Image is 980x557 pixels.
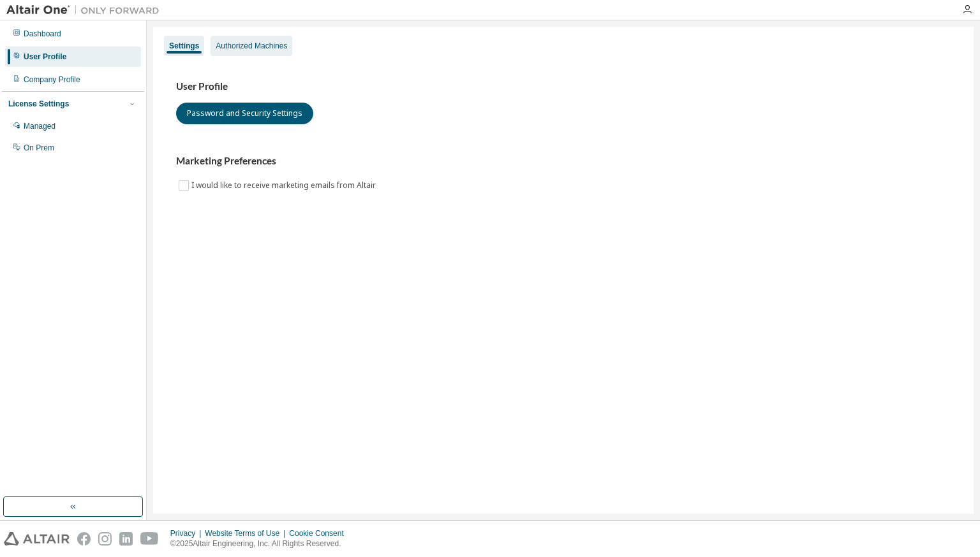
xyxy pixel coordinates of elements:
[216,41,287,51] div: Authorized Machines
[77,532,91,546] img: facebook.svg
[176,155,951,168] h3: Marketing Preferences
[140,532,159,546] img: youtube.svg
[119,532,133,546] img: linkedin.svg
[24,143,54,153] div: On Prem
[98,532,112,546] img: instagram.svg
[176,80,951,93] h3: User Profile
[24,75,80,85] div: Company Profile
[289,528,351,539] div: Cookie Consent
[4,532,70,546] img: altair_logo.svg
[191,178,378,193] label: I would like to receive marketing emails from Altair
[170,539,352,549] p: © 2025 Altair Engineering, Inc. All Rights Reserved.
[170,528,205,539] div: Privacy
[8,99,69,109] div: License Settings
[24,52,66,62] div: User Profile
[24,29,61,39] div: Dashboard
[6,4,166,17] img: Altair One
[205,528,289,539] div: Website Terms of Use
[176,103,313,124] button: Password and Security Settings
[169,41,199,51] div: Settings
[24,121,56,131] div: Managed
